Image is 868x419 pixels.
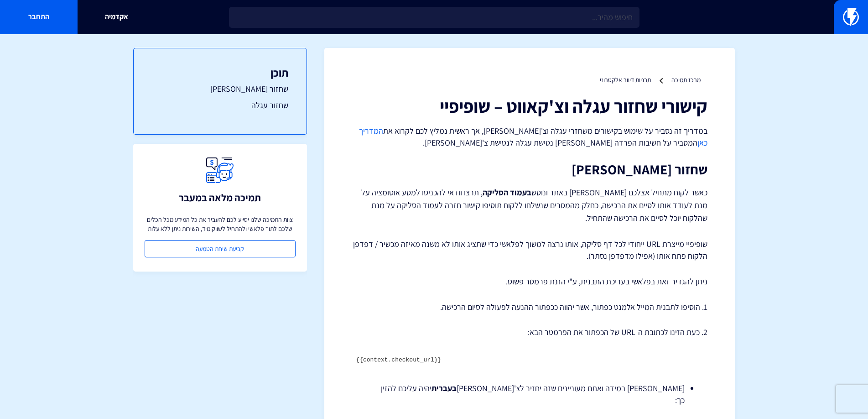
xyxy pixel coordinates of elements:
p: ניתן להגדיר זאת בפלאשי בעריכת התבנית, ע"י הזנת פרמטר פשוט. [352,276,707,288]
p: צוות התמיכה שלנו יסייע לכם להעביר את כל המידע מכל הכלים שלכם לתוך פלאשי ולהתחיל לשווק מיד, השירות... [145,215,296,233]
p: 1. הוסיפו לתבנית המייל אלמנט כפתור, אשר יהווה ככפתור ההנעה לפעולה לסיום הרכישה. [352,301,707,313]
code: {{context.checkout_url}} [356,356,441,363]
a: תבניות דיוור אלקטרוני [600,76,651,84]
a: שחזור [PERSON_NAME] [152,83,288,95]
p: 2. כעת הזינו לכתובת ה-URL של הכפתור את הפרמטר הבא: [352,326,707,338]
a: קביעת שיחת הטמעה [145,240,296,257]
p: כאשר לקוח מתחיל אצלכם [PERSON_NAME] באתר ונוטש , תרצו וודאי להכניסו למסע אוטומציה על מנת לעודד או... [352,186,707,225]
h1: קישורי שחזור עגלה וצ'קאווט – שופיפיי [352,96,707,116]
p: במדריך זה נסביר על שימוש בקישורים משחזרי עגלה וצ'[PERSON_NAME], אך ראשית נמליץ לכם לקרוא את המסבי... [352,125,707,148]
li: [PERSON_NAME] במידה ואתם מעוניינים שזה יחזיר לצ'[PERSON_NAME] יהיה עליכם להזין כך: [374,382,685,406]
strong: בעמוד הסליקה [483,187,531,198]
h3: תוכן [152,67,288,79]
a: המדריך כאן [359,126,707,148]
input: חיפוש מהיר... [229,7,639,28]
a: מרכז תמיכה [671,76,701,84]
h3: תמיכה מלאה במעבר [179,192,261,203]
h2: שחזור [PERSON_NAME] [352,162,707,177]
strong: בעברית [431,383,457,393]
a: שחזור עגלה [152,100,288,111]
p: שופיפיי מייצרת URL ייחודי לכל דף סליקה, אותו נרצה למשוך לפלאשי כדי שתציג אותו לא משנה מאיזה מכשיר... [352,238,707,262]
